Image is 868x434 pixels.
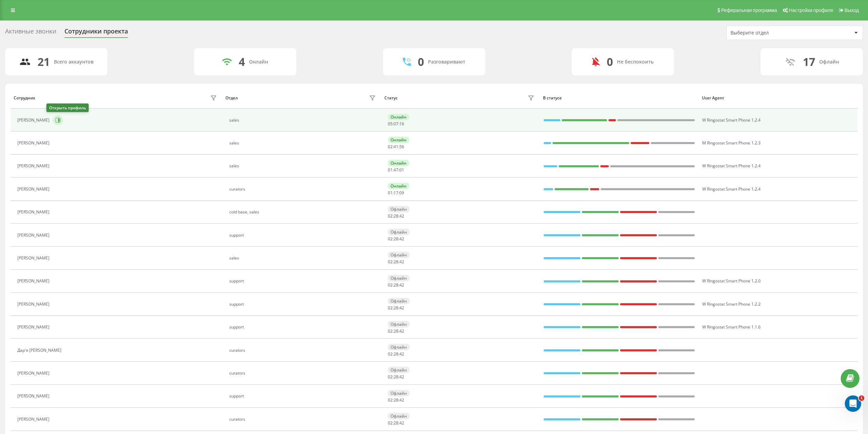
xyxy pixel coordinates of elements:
[388,206,410,212] div: Офлайн
[428,59,465,65] div: Разговаривают
[394,213,398,219] span: 28
[543,96,695,100] div: В статусе
[388,144,404,149] div: : :
[229,187,378,192] div: curators
[702,163,761,169] span: W Ringostat Smart Phone 1.2.4
[388,305,393,311] span: 02
[17,279,51,283] div: [PERSON_NAME]
[394,305,398,311] span: 28
[399,259,404,265] span: 42
[17,394,51,398] div: [PERSON_NAME]
[399,167,404,173] span: 01
[388,214,404,219] div: : :
[388,375,404,379] div: : :
[399,328,404,334] span: 42
[617,59,653,65] div: Не беспокоить
[388,283,404,288] div: : :
[229,348,378,353] div: curators
[399,121,404,127] span: 16
[46,103,89,112] div: Открыть профиль
[388,420,393,426] span: 02
[399,374,404,380] span: 42
[388,259,393,265] span: 02
[399,144,404,150] span: 56
[5,28,56,38] div: Активные звонки
[239,55,245,68] div: 4
[17,233,51,238] div: [PERSON_NAME]
[249,59,268,65] div: Онлайн
[394,328,398,334] span: 28
[607,55,613,68] div: 0
[388,275,410,281] div: Офлайн
[388,122,404,126] div: : :
[394,397,398,403] span: 28
[702,96,854,100] div: User Agent
[399,282,404,288] span: 42
[388,114,409,120] div: Онлайн
[388,191,404,195] div: : :
[394,374,398,380] span: 28
[388,329,404,334] div: : :
[229,233,378,238] div: support
[394,259,398,265] span: 28
[845,395,861,412] iframe: Intercom live chat
[388,282,393,288] span: 02
[394,167,398,173] span: 47
[399,351,404,357] span: 42
[399,236,404,242] span: 42
[225,96,238,100] div: Отдел
[388,321,410,327] div: Офлайн
[388,413,410,419] div: Офлайн
[388,190,393,196] span: 01
[388,352,404,356] div: : :
[388,367,410,373] div: Офлайн
[17,302,51,307] div: [PERSON_NAME]
[702,117,761,123] span: W Ringostat Smart Phone 1.2.4
[384,96,398,100] div: Статус
[17,371,51,376] div: [PERSON_NAME]
[399,213,404,219] span: 42
[388,121,393,127] span: 05
[702,140,761,146] span: M Ringostat Smart Phone 1.2.3
[229,417,378,422] div: curators
[229,302,378,307] div: support
[394,282,398,288] span: 28
[229,256,378,261] div: sales
[17,187,51,192] div: [PERSON_NAME]
[64,28,128,38] div: Сотрудники проекта
[399,420,404,426] span: 42
[229,279,378,283] div: support
[17,325,51,330] div: [PERSON_NAME]
[388,167,393,173] span: 01
[394,190,398,196] span: 17
[789,8,833,13] span: Настройки профиля
[394,121,398,127] span: 07
[702,278,761,284] span: W Ringostat Smart Phone 1.2.0
[17,348,63,353] div: Дар'я [PERSON_NAME]
[388,137,409,143] div: Онлайн
[859,395,864,401] span: 1
[702,324,761,330] span: W Ringostat Smart Phone 1.1.6
[394,351,398,357] span: 28
[388,260,404,264] div: : :
[388,252,410,258] div: Офлайн
[394,236,398,242] span: 28
[388,397,393,403] span: 02
[702,301,761,307] span: W Ringostat Smart Phone 1.2.2
[17,141,51,145] div: [PERSON_NAME]
[54,59,93,65] div: Всего аккаунтов
[388,160,409,166] div: Онлайн
[388,398,404,403] div: : :
[399,305,404,311] span: 42
[388,229,410,235] div: Офлайн
[17,417,51,422] div: [PERSON_NAME]
[731,30,812,36] div: Выберите отдел
[388,328,393,334] span: 02
[14,96,35,100] div: Сотрудник
[229,118,378,123] div: sales
[388,374,393,380] span: 02
[229,394,378,398] div: support
[17,118,51,123] div: [PERSON_NAME]
[388,306,404,310] div: : :
[229,164,378,168] div: sales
